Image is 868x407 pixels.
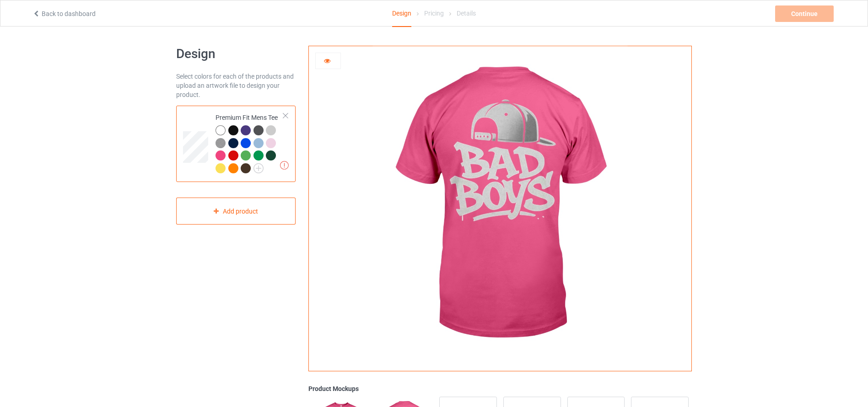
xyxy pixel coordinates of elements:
[392,0,411,27] div: Design
[176,46,296,62] h1: Design
[457,0,476,26] div: Details
[32,10,96,17] a: Back to dashboard
[176,106,296,182] div: Premium Fit Mens Tee
[216,138,226,148] img: heather_texture.png
[424,0,444,26] div: Pricing
[308,384,692,393] div: Product Mockups
[176,198,296,225] div: Add product
[216,113,284,172] div: Premium Fit Mens Tee
[253,163,264,173] img: svg+xml;base64,PD94bWwgdmVyc2lvbj0iMS4wIiBlbmNvZGluZz0iVVRGLTgiPz4KPHN2ZyB3aWR0aD0iMjJweCIgaGVpZ2...
[176,72,296,99] div: Select colors for each of the products and upload an artwork file to design your product.
[280,161,289,170] img: exclamation icon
